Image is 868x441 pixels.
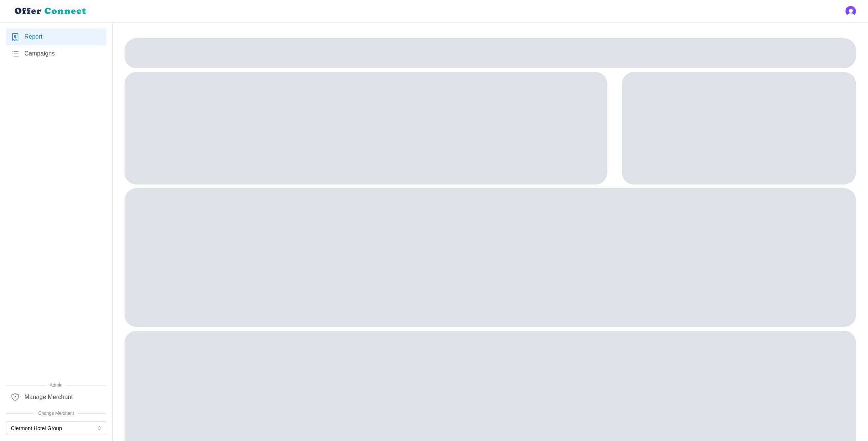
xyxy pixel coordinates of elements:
[6,382,106,389] span: Admin
[6,45,106,62] a: Campaigns
[12,4,90,18] img: loyalBe Logo
[845,6,856,16] img: 's logo
[6,421,106,435] button: Clermont Hotel Group
[24,49,55,58] span: Campaigns
[6,28,106,45] a: Report
[24,32,42,42] span: Report
[24,393,73,402] span: Manage Merchant
[845,6,856,16] button: Open user button
[6,410,106,417] span: Change Merchant
[6,388,106,405] a: Manage Merchant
